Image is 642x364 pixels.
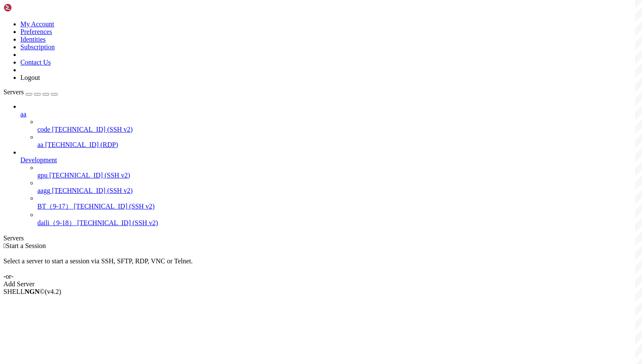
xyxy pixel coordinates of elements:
li: daili（9-18） [TECHNICAL_ID] (SSH v2) [37,211,639,228]
span:  [3,242,6,249]
img: Shellngn [3,3,52,12]
span: 4.2.0 [45,288,62,295]
li: gpu [TECHNICAL_ID] (SSH v2) [37,164,639,179]
a: My Account [20,20,54,28]
li: aagg [TECHNICAL_ID] (SSH v2) [37,179,639,195]
li: BT（9-17） [TECHNICAL_ID] (SSH v2) [37,195,639,211]
span: aagg [37,187,50,194]
a: Contact Us [20,59,51,66]
span: aa [20,110,26,118]
a: code [TECHNICAL_ID] (SSH v2) [37,126,639,133]
span: Start a Session [6,242,46,249]
a: Development [20,156,639,164]
span: [TECHNICAL_ID] (SSH v2) [49,172,130,179]
a: gpu [TECHNICAL_ID] (SSH v2) [37,172,639,179]
span: [TECHNICAL_ID] (SSH v2) [52,126,132,133]
span: BT（9-17） [37,203,72,210]
li: code [TECHNICAL_ID] (SSH v2) [37,118,639,133]
span: [TECHNICAL_ID] (SSH v2) [77,219,158,226]
span: [TECHNICAL_ID] (SSH v2) [74,203,155,210]
div: Add Server [3,280,639,288]
a: daili（9-18） [TECHNICAL_ID] (SSH v2) [37,219,639,228]
li: aa [TECHNICAL_ID] (RDP) [37,133,639,149]
a: Preferences [20,28,52,35]
span: aa [37,141,43,148]
span: Servers [3,88,24,96]
a: aa [20,110,639,118]
a: Identities [20,36,46,43]
span: gpu [37,172,48,179]
li: aa [20,103,639,149]
a: aagg [TECHNICAL_ID] (SSH v2) [37,187,639,195]
span: code [37,126,50,133]
a: Logout [20,74,40,81]
span: [TECHNICAL_ID] (RDP) [45,141,118,148]
span: Development [20,156,57,164]
a: aa [TECHNICAL_ID] (RDP) [37,141,639,149]
div: Select a server to start a session via SSH, SFTP, RDP, VNC or Telnet. -or- [3,250,639,280]
a: Servers [3,88,58,96]
div: Servers [3,234,639,242]
a: BT（9-17） [TECHNICAL_ID] (SSH v2) [37,202,639,211]
span: [TECHNICAL_ID] (SSH v2) [52,187,132,194]
span: daili（9-18） [37,219,76,226]
span: SHELL © [3,288,61,295]
b: NGN [25,288,40,295]
li: Development [20,149,639,228]
a: Subscription [20,43,55,51]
